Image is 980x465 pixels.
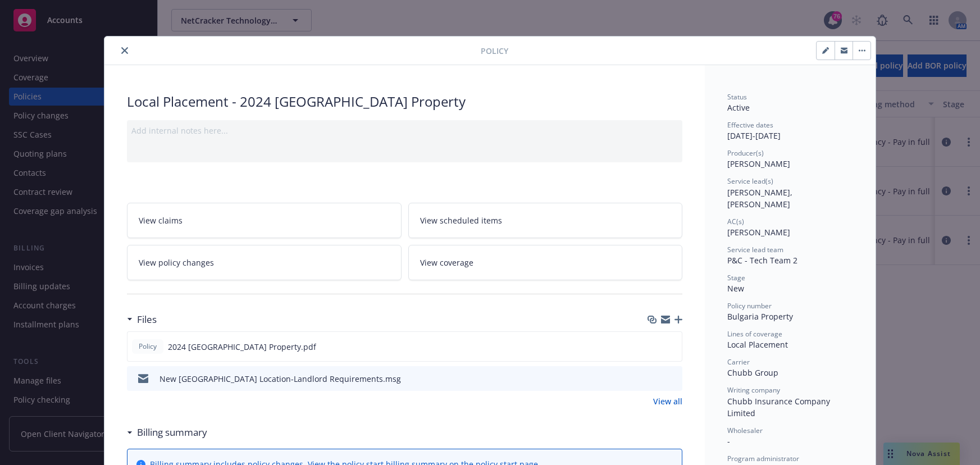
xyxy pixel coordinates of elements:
[727,367,778,378] span: Chubb Group
[131,125,678,136] div: Add internal notes here...
[127,203,402,238] a: View claims
[139,215,183,226] span: View claims
[727,245,783,254] span: Service lead team
[127,245,402,280] a: View policy changes
[168,341,316,353] span: 2024 [GEOGRAPHIC_DATA] Property.pdf
[727,148,764,158] span: Producer(s)
[727,255,797,266] span: P&C - Tech Team 2
[118,44,131,57] button: close
[727,273,745,282] span: Stage
[727,227,790,238] span: [PERSON_NAME]
[727,120,853,142] div: [DATE] - [DATE]
[137,312,157,327] h3: Files
[159,373,401,385] div: New [GEOGRAPHIC_DATA] Location-Landlord Requirements.msg
[727,311,793,322] span: Bulgaria Property
[727,329,782,339] span: Lines of coverage
[653,395,682,407] a: View all
[727,339,853,350] div: Local Placement
[727,217,744,226] span: AC(s)
[650,373,659,385] button: download file
[481,45,508,57] span: Policy
[727,92,747,102] span: Status
[420,215,502,226] span: View scheduled items
[727,176,773,186] span: Service lead(s)
[727,426,763,435] span: Wholesaler
[127,92,682,111] div: Local Placement - 2024 [GEOGRAPHIC_DATA] Property
[136,341,159,352] span: Policy
[127,425,207,440] div: Billing summary
[127,312,157,327] div: Files
[727,120,773,130] span: Effective dates
[727,158,790,169] span: [PERSON_NAME]
[667,341,677,353] button: preview file
[727,436,730,446] span: -
[727,454,799,463] span: Program administrator
[727,102,750,113] span: Active
[727,396,832,418] span: Chubb Insurance Company Limited
[727,385,780,395] span: Writing company
[727,283,744,294] span: New
[727,301,772,311] span: Policy number
[408,245,683,280] a: View coverage
[408,203,683,238] a: View scheduled items
[727,357,750,367] span: Carrier
[420,257,473,268] span: View coverage
[139,257,214,268] span: View policy changes
[649,341,658,353] button: download file
[668,373,678,385] button: preview file
[137,425,207,440] h3: Billing summary
[727,187,795,209] span: [PERSON_NAME], [PERSON_NAME]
